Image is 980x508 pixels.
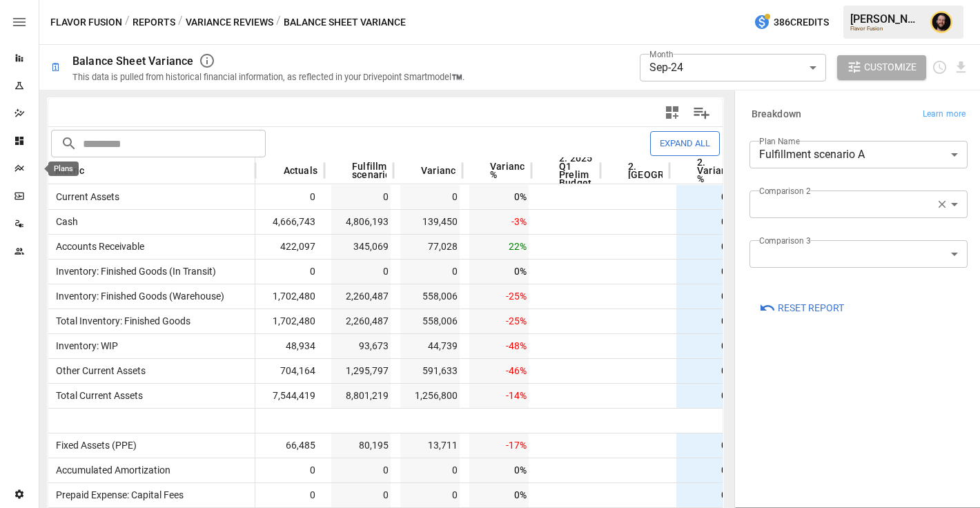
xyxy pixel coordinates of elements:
[864,59,917,76] span: Customize
[331,458,391,482] span: 0
[331,384,391,408] span: 8,801,219
[331,483,391,507] span: 0
[676,284,736,309] span: 0%
[331,185,391,209] span: 0
[469,359,529,383] span: -46%
[50,315,190,326] span: Total Inventory: Finished Goods
[676,458,736,482] span: 0%
[850,26,922,32] div: Flavor Fusion
[469,458,529,482] span: 0%
[48,162,79,176] div: Plans
[930,11,952,33] div: Ciaran Nugent
[352,162,402,179] span: Fulfillment scenario A
[607,161,627,180] button: Sort
[676,210,736,234] span: 0%
[50,14,122,31] button: Flavor Fusion
[676,433,736,458] span: 0%
[72,72,464,82] div: This data is pulled from historical financial information, as reflected in your Drivepoint Smartm...
[559,154,594,187] span: 2. 2025 Q1 Prelim Budget
[50,266,216,277] span: Inventory: Finished Goods (In Transit)
[400,309,460,333] span: 558,006
[262,235,317,259] span: 422,097
[650,131,720,155] button: Expand All
[469,384,529,408] span: -14%
[759,135,800,147] label: Plan Name
[50,340,118,351] span: Inventory: WIP
[284,166,317,175] span: Actuals
[50,241,144,252] span: Accounts Receivable
[676,359,736,383] span: 0%
[778,300,844,317] span: Reset Report
[676,235,736,259] span: 0%
[759,235,810,246] label: Comparison 3
[262,185,317,209] span: 0
[263,161,282,180] button: Sort
[331,210,391,234] span: 4,806,193
[469,284,529,309] span: -25%
[923,108,966,121] span: Learn more
[400,359,460,383] span: 591,633
[640,54,826,81] div: Sep-24
[749,295,854,320] button: Reset Report
[262,210,317,234] span: 4,666,743
[686,97,717,128] button: Manage Columns
[50,61,61,74] div: 🗓
[628,162,724,179] span: 2. [GEOGRAPHIC_DATA]
[133,14,175,31] button: Reports
[932,59,948,75] button: Schedule report
[850,12,922,26] div: [PERSON_NAME]
[400,260,460,284] span: 0
[649,48,674,60] label: Month
[331,359,391,383] span: 1,295,797
[774,14,829,31] span: 386 Credits
[538,161,558,180] button: Sort
[676,334,736,358] span: 0%
[469,235,529,259] span: 22%
[469,309,529,333] span: -25%
[400,161,420,180] button: Sort
[400,284,460,309] span: 558,006
[748,10,834,35] button: 386Credits
[50,390,143,401] span: Total Current Assets
[469,210,529,234] span: -3%
[676,309,736,333] span: 0%
[469,334,529,358] span: -48%
[331,235,391,259] span: 345,069
[400,210,460,234] span: 139,450
[676,384,736,408] span: 0%
[72,55,193,68] div: Balance Sheet Variance
[421,166,461,175] span: Variance
[676,161,696,180] button: Sort
[262,384,317,408] span: 7,544,419
[676,483,736,507] span: 0%
[953,59,969,75] button: Download report
[922,3,961,41] button: Ciaran Nugent
[400,235,460,259] span: 77,028
[262,334,317,358] span: 48,934
[400,433,460,458] span: 13,711
[186,14,273,31] button: Variance Reviews
[697,158,737,183] span: 2. Variance %
[50,465,170,476] span: Accumulated Amortization
[262,483,317,507] span: 0
[676,260,736,284] span: 0%
[50,365,146,376] span: Other Current Assets
[178,14,183,31] div: /
[759,185,810,197] label: Comparison 2
[262,309,317,333] span: 1,702,480
[400,185,460,209] span: 0
[469,161,489,180] button: Sort
[276,14,281,31] div: /
[752,107,801,122] h6: Breakdown
[469,260,529,284] span: 0%
[262,260,317,284] span: 0
[50,216,78,227] span: Cash
[331,433,391,458] span: 80,195
[400,483,460,507] span: 0
[676,185,736,209] span: 0%
[469,433,529,458] span: -17%
[262,433,317,458] span: 66,485
[50,191,119,202] span: Current Assets
[400,384,460,408] span: 1,256,800
[262,284,317,309] span: 1,702,480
